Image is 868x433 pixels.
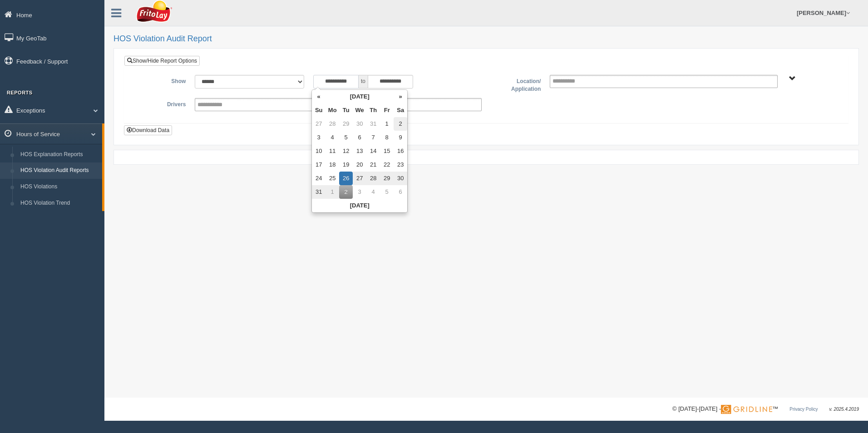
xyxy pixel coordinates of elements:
td: 2 [339,185,353,199]
th: Mo [325,103,339,117]
a: HOS Violation Trend [16,195,102,212]
td: 27 [312,117,325,131]
td: 9 [394,131,407,144]
td: 28 [325,117,339,131]
td: 27 [353,172,366,185]
th: « [312,90,325,103]
td: 12 [339,144,353,158]
td: 2 [394,117,407,131]
div: © [DATE]-[DATE] - ™ [672,404,859,414]
td: 13 [353,144,366,158]
span: to [359,75,368,89]
img: Gridline [721,405,772,414]
td: 1 [325,185,339,199]
td: 30 [353,117,366,131]
a: HOS Explanation Reports [16,147,102,163]
a: Show/Hide Report Options [124,56,200,66]
td: 29 [380,172,394,185]
td: 5 [339,131,353,144]
td: 24 [312,172,325,185]
td: 6 [394,185,407,199]
td: 22 [380,158,394,172]
th: Sa [394,103,407,117]
td: 17 [312,158,325,172]
th: » [394,90,407,103]
td: 25 [325,172,339,185]
td: 30 [394,172,407,185]
td: 8 [380,131,394,144]
label: Show [131,75,190,86]
span: v. 2025.4.2019 [829,407,859,412]
label: Location/ Application [486,75,545,93]
td: 20 [353,158,366,172]
td: 26 [339,172,353,185]
td: 21 [366,158,380,172]
th: [DATE] [312,199,407,212]
a: HOS Violations [16,179,102,195]
td: 11 [325,144,339,158]
td: 4 [325,131,339,144]
td: 31 [312,185,325,199]
th: Tu [339,103,353,117]
td: 6 [353,131,366,144]
td: 19 [339,158,353,172]
th: Fr [380,103,394,117]
td: 10 [312,144,325,158]
th: We [353,103,366,117]
th: [DATE] [325,90,394,103]
td: 3 [353,185,366,199]
td: 1 [380,117,394,131]
td: 23 [394,158,407,172]
td: 7 [366,131,380,144]
th: Th [366,103,380,117]
td: 31 [366,117,380,131]
td: 3 [312,131,325,144]
td: 16 [394,144,407,158]
td: 5 [380,185,394,199]
button: Download Data [124,125,172,135]
td: 28 [366,172,380,185]
td: 18 [325,158,339,172]
th: Su [312,103,325,117]
td: 29 [339,117,353,131]
h2: HOS Violation Audit Report [113,34,859,44]
label: Drivers [131,98,190,109]
a: HOS Violation Audit Reports [16,162,102,179]
td: 14 [366,144,380,158]
td: 4 [366,185,380,199]
td: 15 [380,144,394,158]
a: Privacy Policy [789,407,818,412]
